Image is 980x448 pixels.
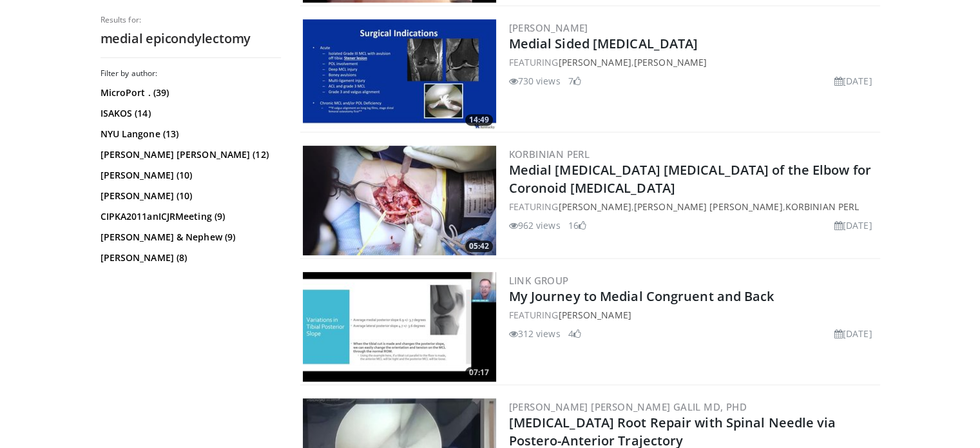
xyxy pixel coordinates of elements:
[101,210,278,223] a: CIPKA2011anICJRMeeting (9)
[465,240,493,252] span: 05:42
[101,169,278,182] a: [PERSON_NAME] (10)
[509,219,561,232] li: 962 views
[834,74,872,88] li: [DATE]
[568,74,581,88] li: 7
[101,68,281,79] h3: Filter by author:
[509,148,590,161] a: Korbinian Perl
[101,30,281,47] h2: medial epicondylectomy
[509,274,569,287] a: LINK Group
[101,128,278,141] a: NYU Langone (13)
[834,327,872,340] li: [DATE]
[558,56,631,68] a: [PERSON_NAME]
[101,107,278,120] a: ISAKOS (14)
[101,148,278,161] a: [PERSON_NAME] [PERSON_NAME] (12)
[101,251,278,264] a: [PERSON_NAME] (8)
[101,231,278,244] a: [PERSON_NAME] & Nephew (9)
[509,21,588,34] a: [PERSON_NAME]
[634,200,783,213] a: [PERSON_NAME] [PERSON_NAME]
[465,367,493,378] span: 07:17
[465,114,493,126] span: 14:49
[509,400,747,413] a: [PERSON_NAME] [PERSON_NAME] Galil MD, PhD
[303,146,496,255] img: 3bdbf933-769d-4025-a0b0-14e0145b0950.300x170_q85_crop-smart_upscale.jpg
[509,35,698,52] a: Medial Sided [MEDICAL_DATA]
[101,86,278,99] a: MicroPort . (39)
[634,56,707,68] a: [PERSON_NAME]
[558,309,631,321] a: [PERSON_NAME]
[101,15,281,25] p: Results for:
[101,190,278,202] a: [PERSON_NAME] (10)
[509,308,878,322] div: FEATURING
[509,74,561,88] li: 730 views
[303,146,496,255] a: 05:42
[509,287,774,305] a: My Journey to Medial Congruent and Back
[303,19,496,129] a: 14:49
[834,219,872,232] li: [DATE]
[509,327,561,340] li: 312 views
[303,19,496,129] img: 1093b870-8a95-4b77-8e14-87309390d0f5.300x170_q85_crop-smart_upscale.jpg
[568,327,581,340] li: 4
[558,200,631,213] a: [PERSON_NAME]
[509,55,878,69] div: FEATURING ,
[303,272,496,382] a: 07:17
[509,161,871,197] a: Medial [MEDICAL_DATA] [MEDICAL_DATA] of the Elbow for Coronoid [MEDICAL_DATA]
[509,200,878,213] div: FEATURING , ,
[303,272,496,382] img: 996abfc1-cbb0-4ade-a03d-4430906441a7.300x170_q85_crop-smart_upscale.jpg
[568,219,586,232] li: 16
[785,200,859,213] a: Korbinian Perl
